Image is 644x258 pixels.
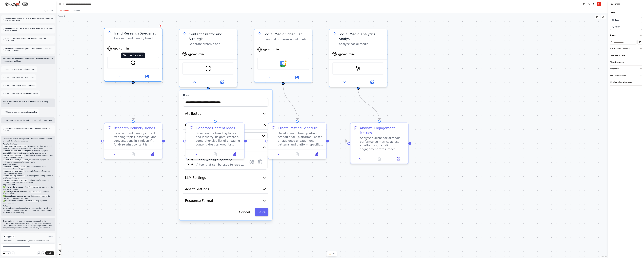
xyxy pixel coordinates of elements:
[360,136,405,151] div: Analyze current social media performance metrics across {platforms}, including engagement rates, ...
[3,184,15,186] strong: Key Features:
[104,29,163,83] div: Trend Research SpecialistResearch and identify trending topics, hashtags, and content themes in {...
[3,179,53,184] li: - Evaluates performance and provides optimization recommendations
[47,252,51,254] span: Send
[5,48,53,52] span: Creating Social Media Analytics Analyst agent with tools: Read a website content
[196,163,245,167] div: A tool that can be used to read a website content.
[165,139,183,143] g: Edge from a1f29877-32cf-4d1a-a286-c0c9e9e4e6b7 to 61ea643f-e5f3-4176-9dae-9cb78884d923
[332,252,333,255] span: 1
[610,52,642,59] button: Database & Data
[610,72,642,79] button: Search & Research
[205,66,211,71] img: ScrapeWebsiteTool
[58,246,62,250] button: zoom out
[601,256,607,257] a: React Flow attribution
[57,8,71,13] button: Visual Editor
[3,170,24,172] code: Generate Content Ideas
[3,175,25,177] code: Create Posting Schedule
[183,109,268,118] button: Attributes
[355,66,361,71] img: ScrapeElementFromWebsiteTool
[5,186,24,188] strong: Multi-platform support
[209,79,235,85] button: Open in side panel
[196,126,235,131] div: Generate Content Ideas
[610,9,642,16] button: Crew
[58,243,62,246] button: zoom in
[3,205,8,207] strong: Note:
[183,143,268,152] button: Tools
[263,48,280,51] span: gpt-4o-mini
[3,179,28,182] code: Analyze Engagement Metrics
[236,208,253,216] button: Cancel
[130,60,136,66] img: SerperDevTool
[43,9,49,12] button: Switch to previous chat
[602,2,606,6] button: Hide right sidebar
[3,170,53,175] li: - Creates platform-specific content concepts based on trends
[3,220,53,229] p: The crew is ready to help you manage your social media presence! You can run the automation to se...
[185,198,213,203] span: Response Format
[369,156,389,162] button: No output available
[179,29,237,87] div: Content Creator and StrategistGenerate creative and engaging social media content ideas, write co...
[3,119,53,121] p: Let me suggest renaming the project to better reflect its purpose:
[3,207,53,214] p: The Google Calendar integration isn't connected yet - you'll need to connect it before running th...
[6,127,53,132] span: Renaming project to Social Media Management & Analytics Crew
[3,154,24,157] code: Social Media Scheduler
[308,151,324,157] button: Open in side panel
[5,191,27,192] strong: Industry-specific research
[264,32,309,37] div: Social Media Scheduler
[610,45,642,52] button: AI & Machine Learning
[3,150,53,154] li: - Generates engaging content ideas based on trends and audience preferences
[610,68,620,70] div: Integrations
[183,196,268,205] button: Response Format
[254,29,313,83] div: Social Media SchedulerPlan and organize social media posting schedules across {platforms}, determ...
[3,101,53,105] p: Now let me validate the crew to ensure everything is set up correctly:
[3,159,53,163] li: - Analyzes engagement metrics and provides performance insights
[610,61,624,63] div: File & Document
[183,185,268,194] button: Agent Settings
[22,3,28,6] div: BETA
[3,166,53,170] li: - Identifies trending topics, hashtags, and content opportunities
[3,186,53,204] p: ✅ - Use variable to specify your social channels ✅ - Use to focus on relevant trends ✅ - Set for ...
[255,208,268,216] button: Save
[187,159,194,165] img: ScrapeWebsiteTool
[196,131,241,146] div: Based on the trending topics and industry insights, create a comprehensive list of engaging conte...
[185,145,193,150] span: Tools
[3,145,53,150] li: - Researches trending topics and industry conversations using web search capabilities
[610,39,642,88] div: Tools
[610,3,620,6] h4: Resources
[3,58,53,62] p: Now let me create the tasks that will orchestrate the social media management workflow:
[185,187,209,191] span: Agent Settings
[339,32,384,41] div: Social Media Analytics Analyst
[183,93,268,97] label: Role
[183,173,268,182] button: LLM Settings
[610,59,642,65] button: File & Document
[58,2,61,6] button: Hide left sidebar
[28,186,39,188] code: {platforms}
[356,90,382,120] g: Edge from 5d804652-ee07-430c-b446-7220b3c8f35f to fa7c7201-454c-4028-b466-1e515de1168e
[134,74,160,79] button: Open in side panel
[256,158,264,166] button: Delete tool
[287,151,307,157] button: No output available
[390,156,406,162] button: Open in side panel
[360,126,405,135] div: Analyze Engagement Metrics
[610,81,632,83] div: Web Scraping & Browsing
[185,111,201,116] span: Attributes
[71,8,82,13] button: Execution
[264,38,309,41] div: Plan and organize social media posting schedules across {platforms}, determine optimal posting ti...
[27,200,39,202] code: {time_period}
[6,38,53,42] span: Creating Social Media Scheduler agent with tools: Get Availability
[3,159,31,161] code: Social Media Analytics Analyst
[3,164,17,165] strong: Workflow Tasks:
[186,122,245,159] div: Generate Content IdeasBased on the trending topics and industry insights, create a comprehensive ...
[5,17,53,21] span: Creating Trend Research Specialist agent with tools: Search the internet with Serper
[3,240,53,244] p: I have some suggestions to help you move forward with your automation.
[114,31,159,36] div: Trend Research Specialist
[610,66,642,72] button: Integrations
[350,122,409,164] div: Analyze Engagement MetricsAnalyze current social media performance metrics across {platforms}, in...
[3,143,17,145] strong: Agents Created:
[339,42,384,46] div: Analyze social media engagement metrics, track performance across {platforms}, identify trends in...
[5,27,53,31] span: Creating Content Creator and Strategist agent with tools: Read website content
[5,200,23,202] strong: Flexible time periods
[610,74,626,77] div: Search & Research
[205,151,225,157] button: No output available
[6,92,38,94] span: Creating task Analyze Engagement Metrics
[188,52,205,56] span: gpt-4o-mini
[6,84,34,86] span: Creating task Create Posting Schedule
